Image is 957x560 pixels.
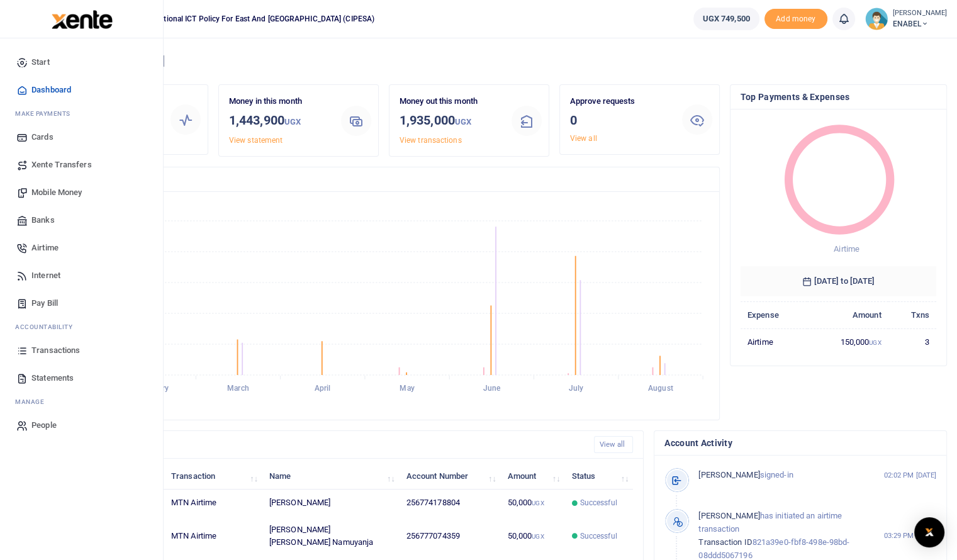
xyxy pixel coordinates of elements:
small: UGX [869,339,881,346]
a: Start [10,48,153,76]
td: MTN Airtime [164,517,262,556]
h4: Hello [PERSON_NAME] [48,54,947,68]
small: UGX [532,500,544,507]
a: View all [570,134,597,143]
span: Banks [31,214,55,227]
th: Transaction: activate to sort column ascending [164,462,262,490]
td: MTN Airtime [164,490,262,517]
a: Pay Bill [10,289,153,317]
tspan: March [227,384,249,393]
a: Internet [10,262,153,289]
span: Pay Bill [31,297,58,310]
td: 50,000 [500,490,564,517]
a: profile-user [PERSON_NAME] ENABEL [865,8,947,30]
tspan: June [483,384,501,393]
th: Expense [741,301,807,328]
a: Statements [10,364,153,392]
li: Ac [10,317,153,337]
img: logo-large [52,10,113,29]
td: 150,000 [807,328,888,355]
span: countability [25,322,72,332]
td: [PERSON_NAME] [262,490,400,517]
tspan: February [138,384,169,393]
small: 03:29 PM [DATE] [883,530,936,541]
p: Approve requests [570,95,672,108]
a: UGX 749,500 [693,8,759,30]
a: Cards [10,123,153,151]
a: View all [594,436,634,453]
a: Dashboard [10,76,153,104]
tspan: July [569,384,583,393]
small: UGX [532,533,544,540]
span: Airtime [31,242,59,254]
span: anage [21,397,45,406]
img: profile-user [865,8,888,30]
span: ENABEL [893,18,947,30]
li: Wallet ballance [688,8,764,30]
h4: Account Activity [664,436,936,450]
span: Internet [31,269,60,282]
span: ake Payments [21,109,70,118]
div: Open Intercom Messenger [914,517,944,547]
h3: 0 [570,111,672,130]
span: Cards [31,131,53,143]
td: 3 [888,328,936,355]
a: People [10,412,153,439]
a: Transactions [10,337,153,364]
a: Airtime [10,234,153,262]
span: UGX 749,500 [703,13,750,25]
span: Statements [31,372,74,384]
h3: 1,443,900 [229,111,331,132]
span: Successful [580,530,617,542]
small: UGX [455,117,471,126]
span: [PERSON_NAME] [698,470,759,479]
th: Name: activate to sort column ascending [262,462,400,490]
p: Money out this month [400,95,501,108]
td: 50,000 [500,517,564,556]
span: Mobile Money [31,186,82,199]
a: Add money [764,13,827,23]
a: Xente Transfers [10,151,153,179]
th: Amount [807,301,888,328]
span: Dashboard [31,84,71,96]
p: Money in this month [229,95,331,108]
h3: 1,935,000 [400,111,501,132]
th: Txns [888,301,936,328]
th: Amount: activate to sort column ascending [500,462,564,490]
li: Toup your wallet [764,9,827,30]
span: [PERSON_NAME] [698,511,759,520]
span: Xente Transfers [31,159,92,171]
li: M [10,392,153,412]
a: Mobile Money [10,179,153,206]
small: UGX [284,117,301,126]
span: Airtime [834,244,859,254]
h4: Top Payments & Expenses [741,90,936,104]
td: Airtime [741,328,807,355]
span: Successful [580,497,617,508]
a: logo-small logo-large logo-large [50,14,113,23]
th: Account Number: activate to sort column ascending [400,462,501,490]
small: 02:02 PM [DATE] [883,470,936,481]
a: View transactions [400,136,462,145]
span: Add money [764,9,827,30]
th: Status: activate to sort column ascending [564,462,633,490]
h4: Recent Transactions [59,438,584,452]
span: Start [31,56,50,69]
li: M [10,104,153,123]
tspan: April [315,384,331,393]
small: [PERSON_NAME] [893,8,947,19]
button: Close [571,546,584,559]
a: View statement [229,136,283,145]
span: People [31,419,57,432]
span: Transaction ID [698,537,752,547]
h4: Transactions Overview [59,172,709,186]
td: 256777074359 [400,517,501,556]
tspan: May [400,384,414,393]
p: signed-in [698,469,876,482]
tspan: August [648,384,673,393]
td: [PERSON_NAME] [PERSON_NAME] Namuyanja [262,517,400,556]
span: Transactions [31,344,80,357]
td: 256774178804 [400,490,501,517]
a: Banks [10,206,153,234]
h6: [DATE] to [DATE] [741,266,936,296]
